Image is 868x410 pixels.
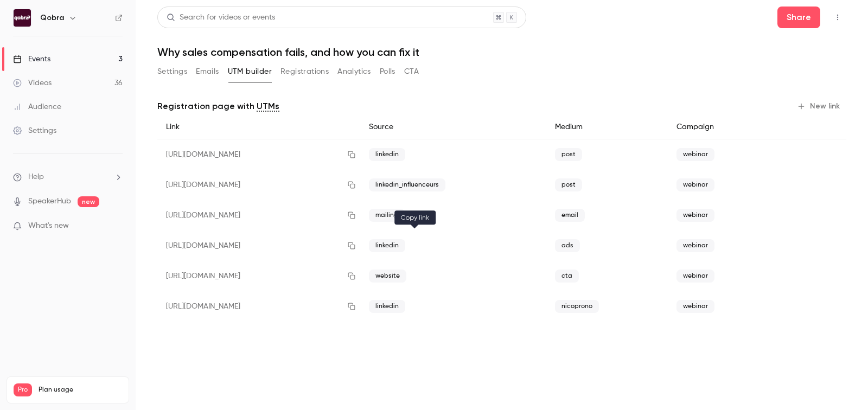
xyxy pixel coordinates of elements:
div: [URL][DOMAIN_NAME] [157,200,360,230]
span: linkedin [369,148,405,161]
div: Source [360,115,546,139]
button: Polls [380,63,395,80]
span: cta [555,270,579,283]
a: SpeakerHub [28,196,71,207]
span: new [78,196,99,207]
span: webinar [676,148,714,161]
span: mailing [369,209,405,222]
button: Share [777,7,820,28]
span: What's new [28,220,69,232]
p: Registration page with [157,100,279,113]
span: webinar [676,270,714,283]
button: Registrations [280,63,329,80]
div: [URL][DOMAIN_NAME] [157,261,360,291]
span: website [369,270,406,283]
span: linkedin [369,300,405,313]
div: Events [13,54,50,65]
a: UTMs [257,100,279,113]
div: Campaign [668,115,777,139]
div: [URL][DOMAIN_NAME] [157,170,360,200]
span: Help [28,171,44,183]
div: [URL][DOMAIN_NAME] [157,230,360,261]
span: email [555,209,585,222]
li: help-dropdown-opener [13,171,123,183]
button: Emails [196,63,219,80]
div: Link [157,115,360,139]
button: Settings [157,63,187,80]
span: Plan usage [39,386,122,394]
span: post [555,148,582,161]
h6: Qobra [40,12,64,23]
span: Pro [14,383,32,396]
div: [URL][DOMAIN_NAME] [157,139,360,170]
button: Analytics [337,63,371,80]
button: CTA [404,63,419,80]
div: Medium [546,115,668,139]
span: post [555,178,582,191]
div: Search for videos or events [167,12,275,23]
span: webinar [676,178,714,191]
span: webinar [676,300,714,313]
div: [URL][DOMAIN_NAME] [157,291,360,322]
span: ads [555,239,580,252]
span: linkedin [369,239,405,252]
span: webinar [676,239,714,252]
span: webinar [676,209,714,222]
span: nicoprono [555,300,599,313]
div: Audience [13,101,61,112]
div: Videos [13,78,52,88]
button: New link [793,98,846,115]
h1: Why sales compensation fails, and how you can fix it [157,46,846,59]
button: UTM builder [228,63,272,80]
div: Settings [13,125,56,136]
img: Qobra [14,9,31,27]
span: linkedin_influenceurs [369,178,445,191]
